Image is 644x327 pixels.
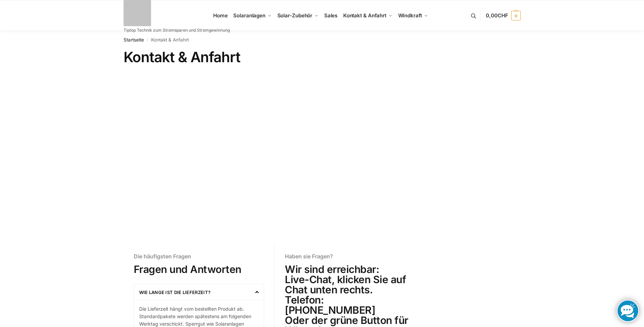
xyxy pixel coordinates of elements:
[398,12,422,19] span: Windkraft
[343,12,386,19] span: Kontakt & Anfahrt
[134,254,264,259] h6: Die häufigsten Fragen
[124,31,521,49] nav: Breadcrumb
[395,0,431,31] a: Windkraft
[321,0,340,31] a: Sales
[324,12,338,19] span: Sales
[340,0,395,31] a: Kontakt & Anfahrt
[231,0,274,31] a: Solaranlagen
[134,264,264,274] h2: Fragen und Antworten
[68,74,577,226] iframe: 3177 Laupen Bern Krankenhausweg 14
[498,12,508,19] span: CHF
[274,0,321,31] a: Solar-Zubehör
[139,290,211,295] a: Wie lange ist die Lieferzeit?
[124,37,144,42] a: Startseite
[277,12,313,19] span: Solar-Zubehör
[144,37,151,43] span: /
[285,254,415,259] h6: Haben sie Fragen?
[124,49,521,66] h1: Kontakt & Anfahrt
[134,284,264,300] div: Wie lange ist die Lieferzeit?
[486,5,520,26] a: 0,00CHF 0
[124,28,230,32] p: Tiptop Technik zum Stromsparen und Stromgewinnung
[233,12,265,19] span: Solaranlagen
[511,11,521,20] span: 0
[486,12,508,19] span: 0,00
